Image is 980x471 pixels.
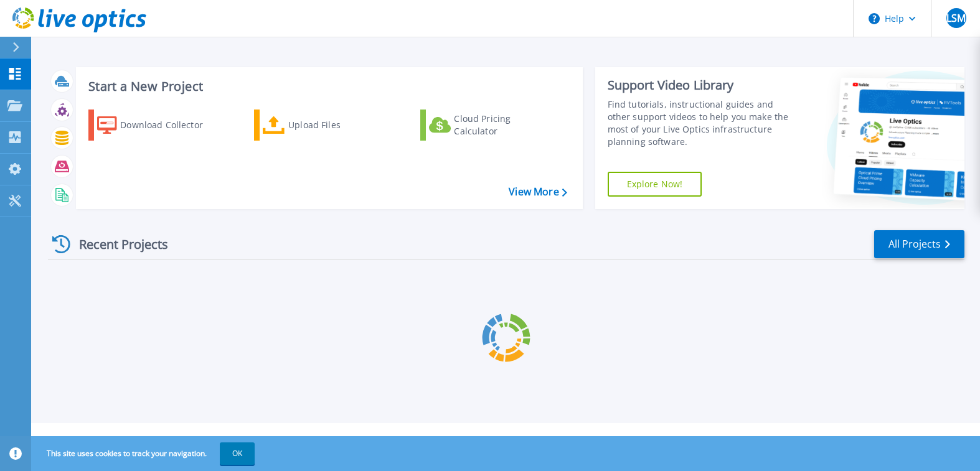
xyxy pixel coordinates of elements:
[509,186,567,198] a: View More
[454,113,554,138] div: Cloud Pricing Calculator
[88,110,227,141] a: Download Collector
[608,172,702,197] a: Explore Now!
[48,229,185,259] div: Recent Projects
[220,442,255,465] button: OK
[946,13,966,23] span: LSM
[254,110,393,141] a: Upload Files
[120,113,220,138] div: Download Collector
[608,98,794,148] div: Find tutorials, instructional guides and other support videos to help you make the most of your L...
[874,230,964,258] a: All Projects
[88,80,567,93] h3: Start a New Project
[608,77,794,93] div: Support Video Library
[420,110,559,141] a: Cloud Pricing Calculator
[288,113,388,138] div: Upload Files
[34,442,255,465] span: This site uses cookies to track your navigation.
